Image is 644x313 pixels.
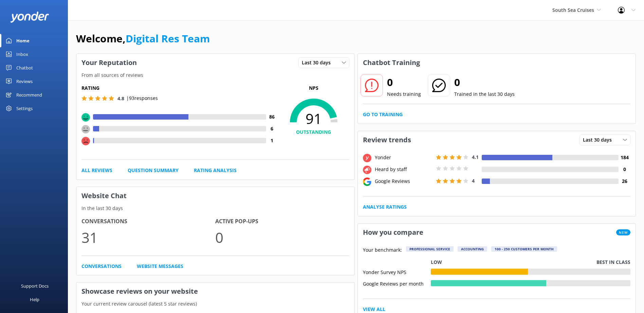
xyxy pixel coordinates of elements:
a: Digital Res Team [126,32,210,45]
a: Analyse Ratings [363,203,407,211]
div: Recommend [16,88,42,102]
div: Chatbot [16,61,33,75]
a: Website Messages [137,263,183,270]
a: Conversations [81,263,122,270]
div: Settings [16,102,33,115]
h3: Your Reputation [76,54,142,71]
h3: Review trends [358,131,416,149]
h4: OUTSTANDING [278,128,349,136]
h4: 6 [266,125,278,132]
p: NPS [278,84,349,92]
span: New [616,229,630,235]
h4: 184 [619,154,630,161]
p: Your benchmark: [363,246,402,254]
div: Heard by staff [373,166,434,173]
span: 4 [472,178,475,184]
div: Help [30,293,39,306]
div: Support Docs [21,279,49,293]
span: Last 30 days [583,136,616,144]
h4: Active Pop-ups [215,217,349,226]
p: 31 [81,226,215,249]
h4: 86 [266,113,278,121]
a: Go to Training [363,111,403,118]
p: Needs training [387,90,421,98]
h4: 26 [619,178,630,185]
span: 4.8 [117,95,124,102]
p: Low [431,258,442,266]
img: yonder-white-logo.png [10,12,49,23]
span: 91 [278,110,349,127]
p: In the last 30 days [76,205,354,212]
a: Question Summary [128,167,179,174]
span: 4.1 [472,154,479,160]
h2: 0 [454,74,515,90]
div: Accounting [458,246,487,252]
span: Last 30 days [302,59,335,66]
div: Yonder Survey NPS [363,269,431,275]
p: Your current review carousel (latest 5 star reviews) [76,300,354,308]
h4: 1 [266,137,278,144]
a: View All [363,306,385,313]
div: Google Reviews per month [363,280,431,286]
div: Yonder [373,154,434,161]
div: Reviews [16,75,33,88]
h3: Chatbot Training [358,54,425,71]
p: | 93 responses [126,95,158,102]
a: Rating Analysis [194,167,237,174]
p: From all sources of reviews [76,71,354,79]
h4: 0 [619,166,630,173]
p: Trained in the last 30 days [454,90,515,98]
p: 0 [215,226,349,249]
h1: Welcome, [76,30,210,47]
div: Google Reviews [373,178,434,185]
h3: Website Chat [76,187,354,205]
a: All Reviews [81,167,112,174]
div: 100 - 250 customers per month [491,246,557,252]
h5: Rating [81,84,278,92]
h2: 0 [387,74,421,90]
h4: Conversations [81,217,215,226]
div: Inbox [16,47,28,61]
div: Home [16,34,30,47]
p: Best in class [596,258,630,266]
h3: How you compare [358,224,428,241]
span: South Sea Cruises [552,7,594,13]
div: Professional Service [406,246,454,252]
h3: Showcase reviews on your website [76,283,354,300]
